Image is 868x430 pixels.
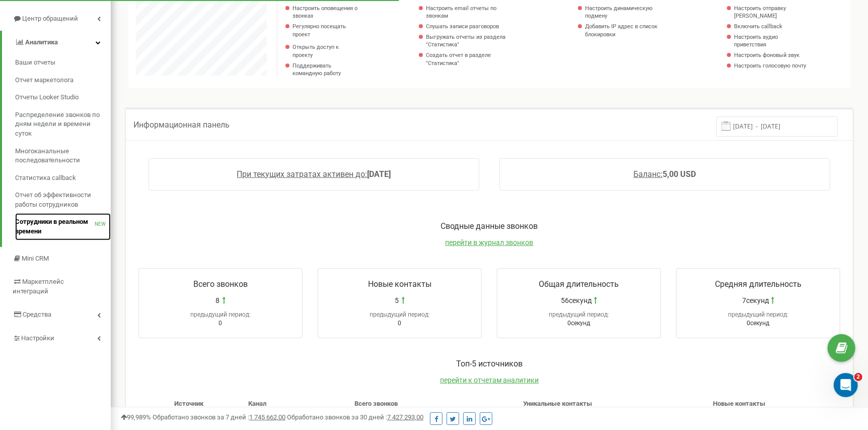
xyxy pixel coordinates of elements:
span: Новые контакты [713,400,766,407]
span: Отчет маркетолога [15,76,74,85]
a: Настроить email отчеты по звонкам [426,5,511,20]
span: Статистика callback [15,173,76,183]
a: Настроить отправку [PERSON_NAME] [734,5,807,20]
a: Многоканальные последовательности [15,143,111,169]
span: 0секунд [747,320,770,327]
span: Обработано звонков за 30 дней : [287,413,423,421]
a: Добавить IP адрес в список блокировки [585,23,663,38]
span: Источник [174,400,203,407]
span: Сводные данные звонков [441,221,538,231]
span: Уникальные контакты [524,400,593,407]
a: Отчет об эффективности работы сотрудников [15,187,111,213]
p: Поддерживать командную работу [293,62,360,78]
u: 1 745 662,00 [249,413,285,421]
span: Баланс: [634,169,663,179]
a: Отчет маркетолога [15,72,111,89]
span: Mini CRM [22,255,49,262]
span: Toп-5 источников [456,359,523,368]
span: Новые контакты [368,279,431,289]
span: Канал [248,400,266,407]
a: Настроить аудио приветствия [734,33,807,49]
a: При текущих затратах активен до:[DATE] [237,169,391,179]
span: 0секунд [568,320,591,327]
span: При текущих затратах активен до: [237,169,368,179]
a: Распределение звонков по дням недели и времени суток [15,106,111,143]
span: Информационная панель [133,120,230,130]
span: Средняя длительность [715,279,802,289]
span: Отчеты Looker Studio [15,93,79,102]
u: 7 427 293,00 [387,413,423,421]
span: 56секунд [561,295,592,305]
span: 0 [219,320,223,327]
span: Всего звонков [193,279,248,289]
a: Открыть доступ к проекту [293,43,360,59]
a: Настроить фоновый звук [734,51,807,59]
span: предыдущий период: [190,311,251,318]
a: Ваши отчеты [15,54,111,72]
a: Баланс:5,00 USD [634,169,696,179]
span: 99,989% [121,413,151,421]
a: Настроить оповещения о звонках [293,5,360,20]
span: Отчет об эффективности работы сотрудников [15,191,106,209]
a: Статистика callback [15,169,111,187]
span: 8 [216,295,220,305]
span: 5 [395,295,399,305]
span: Сотрудники в реальном времени [15,217,95,236]
span: 2 [854,373,862,381]
a: Создать отчет в разделе "Статистика" [426,51,511,67]
iframe: Intercom live chat [834,373,858,397]
span: Маркетплейс интеграций [13,278,64,295]
a: Отчеты Looker Studio [15,89,111,106]
a: перейти к отчетам аналитики [440,376,539,384]
a: перейти в журнал звонков [446,238,534,247]
span: 7секунд [742,295,769,305]
span: Распределение звонков по дням недели и времени суток [15,110,106,139]
span: Ваши отчеты [15,58,55,68]
span: Настройки [21,334,54,342]
span: Центр обращений [22,15,78,22]
a: Включить callback [734,23,807,31]
a: Настроить голосовую почту [734,62,807,70]
span: Обработано звонков за 7 дней : [153,413,285,421]
span: Общая длительность [539,279,619,289]
a: Слушать записи разговоров [426,23,511,31]
a: Настроить динамическую подмену [585,5,663,20]
p: Регулярно посещать проект [293,23,360,38]
span: предыдущий период: [370,311,430,318]
a: Аналитика [2,31,111,54]
span: предыдущий период: [549,311,609,318]
span: 0 [398,320,402,327]
span: Средства [23,311,51,318]
span: Аналитика [25,38,58,46]
span: Многоканальные последовательности [15,147,106,165]
a: Сотрудники в реальном времениNEW [15,213,111,240]
a: Выгружать отчеты из раздела "Статистика" [426,33,511,49]
span: предыдущий период: [728,311,788,318]
span: Всего звонков [354,400,398,407]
